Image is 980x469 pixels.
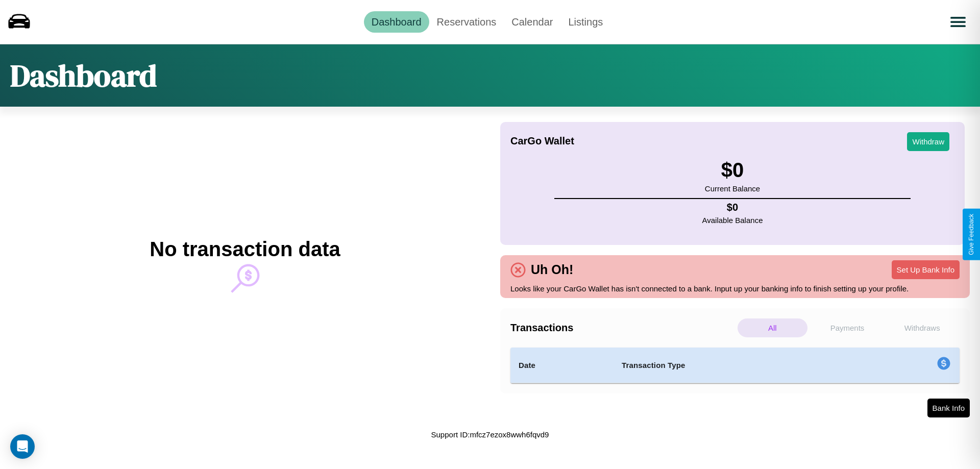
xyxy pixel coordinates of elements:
[705,159,760,182] h3: $ 0
[560,11,610,33] a: Listings
[504,11,560,33] a: Calendar
[519,359,605,372] h4: Date
[10,434,35,459] div: Open Intercom Messenger
[10,55,157,96] h1: Dashboard
[510,135,574,147] h4: CarGo Wallet
[429,11,504,33] a: Reservations
[364,11,429,33] a: Dashboard
[526,262,578,277] h4: Uh Oh!
[150,238,340,261] h2: No transaction data
[510,348,960,383] table: simple table
[702,213,763,227] p: Available Balance
[927,399,970,417] button: Bank Info
[510,282,960,295] p: Looks like your CarGo Wallet has isn't connected to a bank. Input up your banking info to finish ...
[944,8,972,36] button: Open menu
[431,428,549,441] p: Support ID: mfcz7ezox8wwh6fqvd9
[510,322,735,334] h4: Transactions
[892,260,960,279] button: Set Up Bank Info
[622,359,853,372] h4: Transaction Type
[702,202,763,213] h4: $ 0
[705,182,760,195] p: Current Balance
[813,318,883,337] p: Payments
[968,214,975,255] div: Give Feedback
[887,318,957,337] p: Withdraws
[738,318,807,337] p: All
[907,132,949,151] button: Withdraw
